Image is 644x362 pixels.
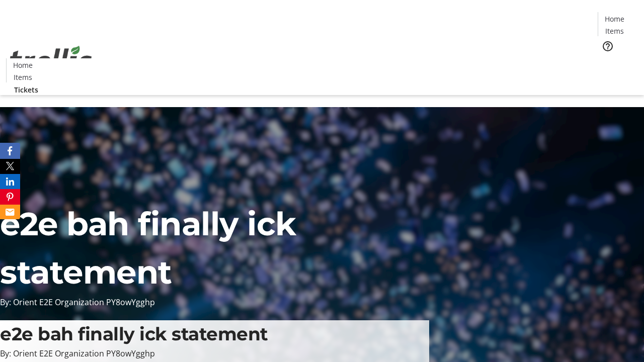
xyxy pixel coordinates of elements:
[13,60,33,70] span: Home
[598,58,638,69] a: Tickets
[598,36,618,56] button: Help
[7,60,39,70] a: Home
[598,14,630,24] a: Home
[605,26,624,36] span: Items
[14,72,32,82] span: Items
[605,14,624,24] span: Home
[14,84,38,95] span: Tickets
[7,72,39,82] a: Items
[6,84,46,95] a: Tickets
[606,58,630,69] span: Tickets
[598,26,630,36] a: Items
[6,35,96,85] img: Orient E2E Organization PY8owYgghp's Logo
